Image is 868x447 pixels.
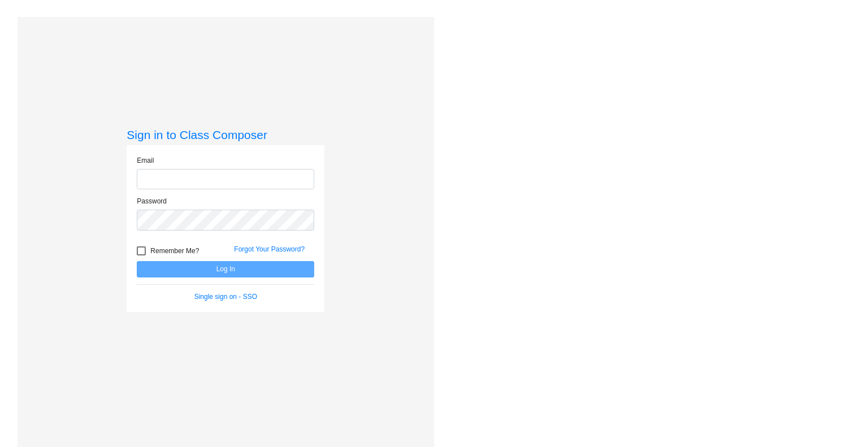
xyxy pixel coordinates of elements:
label: Password [137,196,167,206]
a: Single sign on - SSO [194,293,257,301]
h3: Sign in to Class Composer [127,128,324,142]
button: Log In [137,261,314,277]
label: Email [137,155,154,166]
a: Forgot Your Password? [234,245,305,253]
span: Remember Me? [150,244,199,258]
